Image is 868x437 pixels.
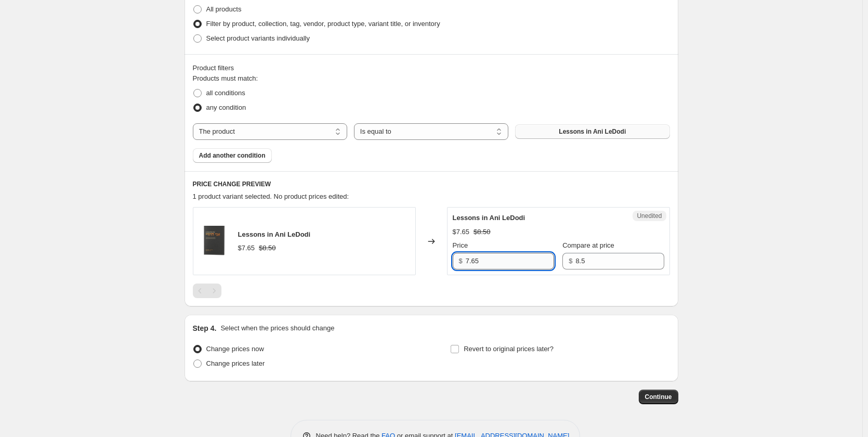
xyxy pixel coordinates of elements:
span: $ [569,257,572,265]
img: Mockupaniledodi_80x.png [199,226,230,257]
strike: $8.50 [259,243,276,253]
span: Select product variants individually [206,34,310,42]
span: Compare at price [562,241,614,249]
div: $7.65 [453,227,470,237]
span: All products [206,5,242,13]
span: Lessons in Ani LeDodi [238,230,311,238]
div: $7.65 [238,243,255,253]
span: Add another condition [199,151,266,160]
span: Filter by product, collection, tag, vendor, product type, variant title, or inventory [206,20,440,28]
span: 1 product variant selected. No product prices edited: [193,192,349,200]
h2: Step 4. [193,323,217,333]
nav: Pagination [193,284,221,298]
span: Change prices now [206,345,264,353]
h6: PRICE CHANGE PREVIEW [193,180,670,188]
span: Lessons in Ani LeDodi [559,127,626,136]
span: Revert to original prices later? [464,345,554,353]
div: Product filters [193,63,670,73]
p: Select when the prices should change [220,323,334,333]
span: $ [459,257,463,265]
span: Change prices later [206,359,265,367]
span: Products must match: [193,74,258,82]
span: Continue [645,393,672,401]
button: Add another condition [193,148,272,163]
span: Price [453,241,468,249]
span: all conditions [206,89,245,97]
span: Lessons in Ani LeDodi [453,214,525,222]
button: Lessons in Ani LeDodi [515,124,669,139]
span: any condition [206,104,246,111]
span: Unedited [637,212,662,220]
strike: $8.50 [474,227,491,237]
button: Continue [639,390,678,404]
